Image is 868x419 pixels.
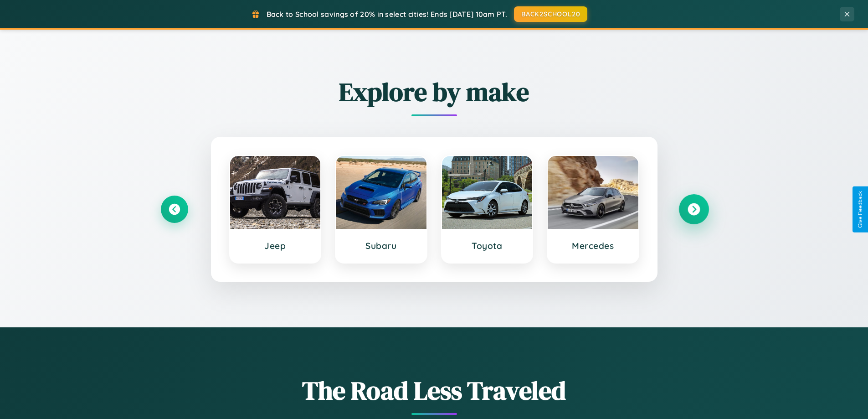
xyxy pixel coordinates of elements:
[557,240,629,251] h3: Mercedes
[857,191,863,228] div: Give Feedback
[451,240,524,251] h3: Toyota
[267,10,507,19] span: Back to School savings of 20% in select cities! Ends [DATE] 10am PT.
[161,74,708,109] h2: Explore by make
[514,6,587,22] button: BACK2SCHOOL20
[161,373,708,408] h1: The Road Less Traveled
[239,240,312,251] h3: Jeep
[345,240,417,251] h3: Subaru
